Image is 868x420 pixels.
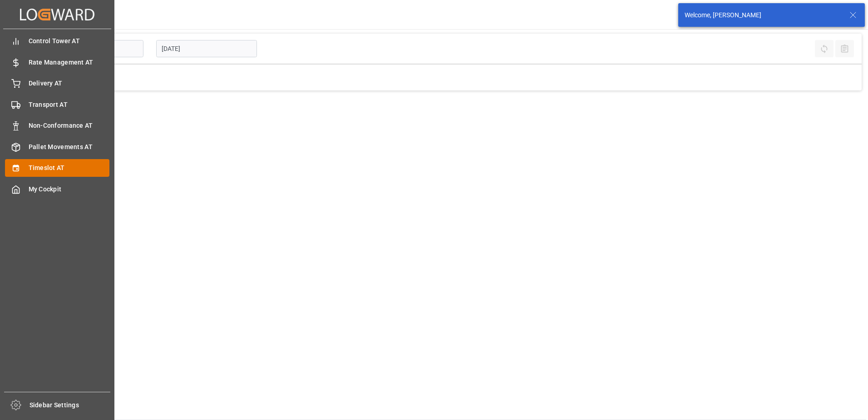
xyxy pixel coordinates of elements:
[29,185,110,194] span: My Cockpit
[5,138,109,155] a: Pallet Movements AT
[5,180,109,198] a: My Cockpit
[29,100,110,110] span: Transport AT
[5,75,109,92] a: Delivery AT
[29,58,110,67] span: Rate Management AT
[5,159,109,177] a: Timeslot AT
[5,53,109,71] a: Rate Management AT
[29,142,110,152] span: Pallet Movements AT
[29,121,110,130] span: Non-Conformance AT
[156,40,257,57] input: DD.MM.YYYY
[29,36,110,46] span: Control Tower AT
[5,95,109,113] a: Transport AT
[30,400,111,410] span: Sidebar Settings
[29,79,110,88] span: Delivery AT
[29,163,110,173] span: Timeslot AT
[685,10,841,20] div: Welcome, [PERSON_NAME]
[5,32,109,50] a: Control Tower AT
[5,117,109,135] a: Non-Conformance AT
